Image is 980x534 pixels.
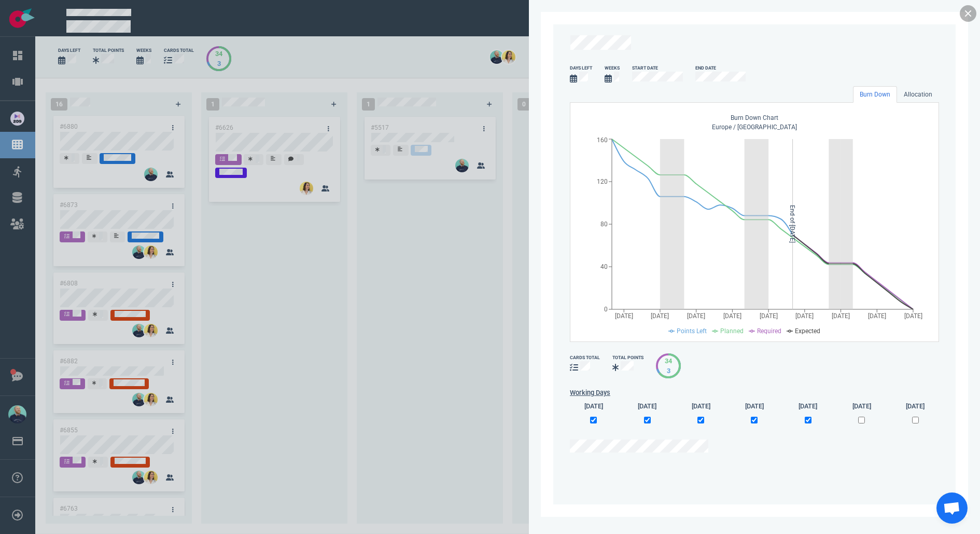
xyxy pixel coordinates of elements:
[799,401,817,411] label: [DATE]
[665,356,672,366] div: 34
[665,366,672,376] div: 3
[745,401,764,411] label: [DATE]
[868,312,886,319] tspan: [DATE]
[597,136,608,144] tspan: 160
[853,86,897,103] a: Burn Down
[760,312,778,319] tspan: [DATE]
[832,312,850,319] tspan: [DATE]
[581,113,928,134] div: Europe / [GEOGRAPHIC_DATA]
[605,65,620,72] div: Weeks
[789,205,796,243] tspan: End of [DATE]
[632,65,683,72] div: Start Date
[795,327,820,335] span: Expected
[570,65,592,72] div: days left
[692,401,710,411] label: [DATE]
[897,86,939,103] a: Allocation
[695,65,746,72] div: End Date
[795,312,814,319] tspan: [DATE]
[687,312,705,319] tspan: [DATE]
[600,263,608,270] tspan: 40
[852,401,871,411] label: [DATE]
[600,221,608,228] tspan: 80
[757,327,781,335] span: Required
[597,178,608,185] tspan: 120
[615,312,633,319] tspan: [DATE]
[677,327,707,335] span: Points Left
[604,306,608,313] tspan: 0
[638,401,656,411] label: [DATE]
[723,312,741,319] tspan: [DATE]
[612,354,643,361] div: Total Points
[651,312,669,319] tspan: [DATE]
[731,114,778,121] span: Burn Down Chart
[570,354,600,361] div: cards total
[570,388,939,398] label: Working Days
[720,327,744,335] span: Planned
[904,312,922,319] tspan: [DATE]
[936,492,968,524] div: Ouvrir le chat
[584,401,603,411] label: [DATE]
[906,401,925,411] label: [DATE]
